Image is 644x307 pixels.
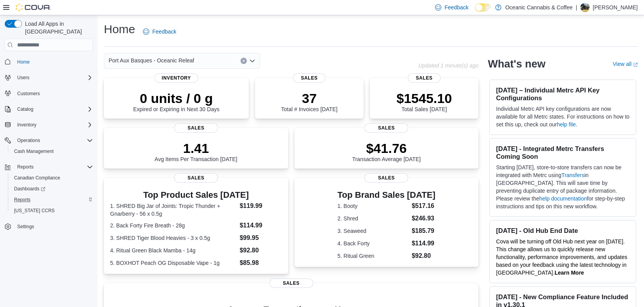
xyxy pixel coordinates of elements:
[396,91,452,106] p: $1545.10
[11,147,93,156] span: Cash Management
[408,73,440,83] span: Sales
[2,56,96,67] button: Home
[281,91,337,106] p: 37
[14,208,55,214] span: [US_STATE] CCRS
[14,105,36,114] button: Catalog
[14,89,93,98] span: Customers
[174,123,218,133] span: Sales
[475,12,475,12] span: Dark Mode
[17,137,40,144] span: Operations
[8,183,96,194] a: Dashboards
[17,164,34,170] span: Reports
[14,73,93,82] span: Users
[11,195,93,204] span: Reports
[17,106,33,112] span: Catalog
[8,172,96,183] button: Canadian Compliance
[249,58,255,64] button: Open list of options
[14,222,93,231] span: Settings
[14,136,43,145] button: Operations
[17,91,40,97] span: Customers
[337,202,409,210] dt: 1. Booty
[14,120,93,130] span: Inventory
[14,57,33,67] a: Home
[505,3,573,12] p: Oceanic Cannabis & Coffee
[496,227,630,234] h3: [DATE] - Old Hub End Date
[412,214,435,223] dd: $246.93
[444,4,468,11] span: Feedback
[14,148,54,154] span: Cash Management
[593,3,638,12] p: [PERSON_NAME]
[2,88,96,99] button: Customers
[14,197,30,203] span: Reports
[11,184,93,193] span: Dashboards
[14,222,37,231] a: Settings
[240,246,282,255] dd: $92.80
[17,75,29,81] span: Users
[155,73,198,83] span: Inventory
[412,201,435,211] dd: $517.16
[2,104,96,115] button: Catalog
[110,259,237,267] dt: 5. BOXHOT Peach OG Disposable Vape - 1g
[14,175,60,181] span: Canadian Compliance
[496,105,630,128] p: Individual Metrc API key configurations are now available for all Metrc states. For instructions ...
[14,136,93,145] span: Operations
[110,234,237,242] dt: 3. SHRED Tiger Blood Heavies - 3 x 0.5g
[293,73,325,83] span: Sales
[11,206,93,215] span: Washington CCRS
[613,61,638,67] a: View allExternal link
[412,226,435,236] dd: $185.79
[14,162,93,172] span: Reports
[555,270,584,276] a: Learn More
[11,195,34,204] a: Reports
[418,62,478,69] p: Updated 1 minute(s) ago
[22,20,93,35] span: Load All Apps in [GEOGRAPHIC_DATA]
[337,190,435,200] h3: Top Brand Sales [DATE]
[14,120,39,130] button: Inventory
[281,91,337,112] div: Total # Invoices [DATE]
[109,56,194,65] span: Port Aux Basques - Oceanic Releaf
[133,91,219,106] p: 0 units / 0 g
[396,91,452,112] div: Total Sales [DATE]
[8,205,96,216] button: [US_STATE] CCRS
[412,239,435,248] dd: $114.99
[110,247,237,254] dt: 4. Ritual Green Black Mamba - 14g
[475,4,491,12] input: Dark Mode
[337,240,409,247] dt: 4. Back Forty
[110,202,237,218] dt: 1. SHRED Big Jar of Joints: Tropic Thunder + Gnarberry - 56 x 0.5g
[576,3,577,12] p: |
[155,140,237,156] p: 1.41
[337,252,409,260] dt: 5. Ritual Green
[16,4,51,11] img: Cova
[8,146,96,157] button: Cash Management
[11,173,93,183] span: Canadian Compliance
[2,72,96,83] button: Users
[5,53,93,252] nav: Complex example
[2,135,96,146] button: Operations
[11,173,63,183] a: Canadian Compliance
[14,57,93,66] span: Home
[539,195,587,202] a: help documentation
[269,279,313,288] span: Sales
[240,233,282,243] dd: $99.95
[133,91,219,112] div: Expired or Expiring in Next 30 Days
[2,119,96,130] button: Inventory
[110,222,237,229] dt: 2. Back Forty Fire Breath - 28g
[337,215,409,222] dt: 2. Shred
[140,24,179,39] a: Feedback
[17,122,36,128] span: Inventory
[240,258,282,268] dd: $85.98
[241,58,247,64] button: Clear input
[8,194,96,205] button: Reports
[580,3,590,12] div: Franki Webb
[14,186,45,192] span: Dashboards
[633,62,638,67] svg: External link
[562,172,585,178] a: Transfers
[14,73,32,82] button: Users
[155,140,237,162] div: Avg Items Per Transaction [DATE]
[152,28,176,35] span: Feedback
[488,58,545,70] h2: What's new
[11,147,57,156] a: Cash Management
[2,161,96,172] button: Reports
[352,140,421,156] p: $41.76
[14,89,43,98] a: Customers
